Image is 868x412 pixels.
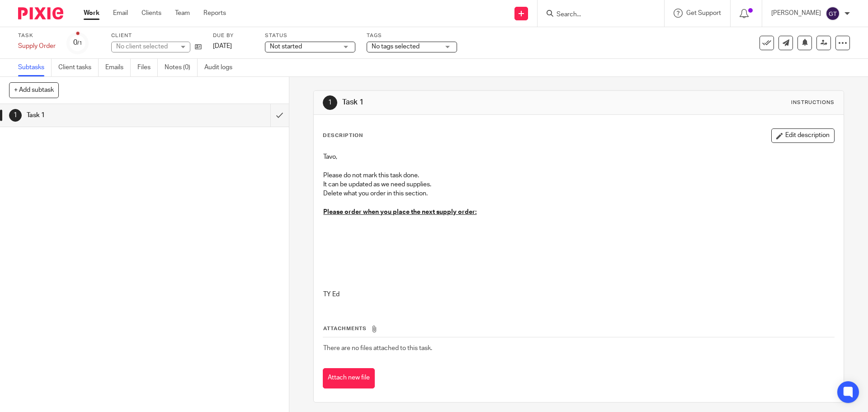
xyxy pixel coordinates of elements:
a: Reports [203,9,226,18]
div: Instructions [791,99,835,106]
a: Files [137,59,158,76]
a: Email [113,9,128,18]
label: Due by [213,32,254,39]
button: Edit description [771,128,835,143]
label: Tags [367,32,457,39]
small: /1 [77,41,82,46]
span: No tags selected [372,43,420,50]
div: 1 [323,95,337,110]
button: Attach new file [323,368,375,388]
a: Team [175,9,190,18]
a: Work [84,9,99,18]
p: Tavo, [323,152,834,161]
p: Description [323,132,363,139]
p: [PERSON_NAME] [771,9,821,18]
span: Not started [270,43,302,50]
p: It can be updated as we need supplies. [323,180,834,189]
span: Attachments [323,326,367,331]
label: Task [18,32,56,39]
img: Pixie [18,7,63,19]
a: Subtasks [18,59,52,76]
p: Delete what you order in this section. [323,189,834,198]
img: svg%3E [826,6,840,21]
span: There are no files attached to this task. [323,345,432,351]
a: Clients [142,9,161,18]
input: Search [556,11,637,19]
div: 1 [9,109,22,122]
div: 0 [73,38,82,48]
button: + Add subtask [9,82,59,98]
span: Get Support [686,10,721,16]
p: Please do not mark this task done. [323,171,834,180]
a: Audit logs [204,59,239,76]
a: Client tasks [58,59,99,76]
div: No client selected [116,42,175,51]
h1: Task 1 [27,109,183,122]
p: TY Ed [323,290,834,299]
label: Client [111,32,202,39]
div: Supply Order [18,42,56,51]
h1: Task 1 [342,98,598,107]
a: Notes (0) [165,59,198,76]
label: Status [265,32,355,39]
span: [DATE] [213,43,232,49]
u: Please order when you place the next supply order: [323,209,476,215]
a: Emails [105,59,131,76]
